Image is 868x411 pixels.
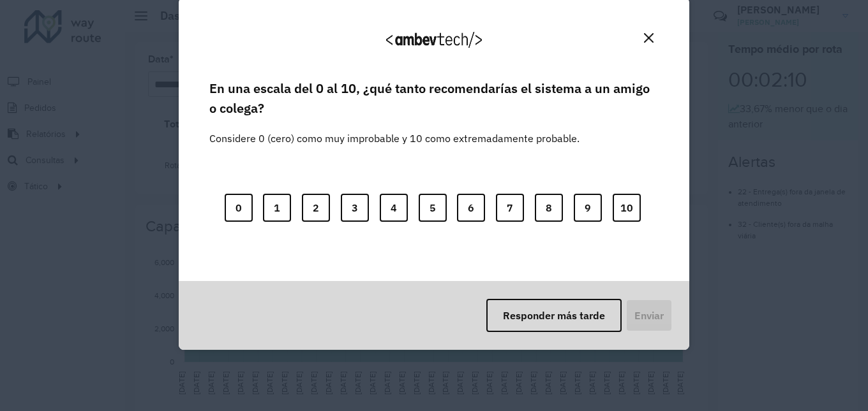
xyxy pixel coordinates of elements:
button: 1 [263,194,291,222]
button: 7 [496,194,524,222]
img: Close [644,33,654,43]
label: Considere 0 (cero) como muy improbable y 10 como extremadamente probable. [209,115,580,146]
button: 4 [380,194,408,222]
button: 6 [457,194,485,222]
button: Responder más tarde [486,299,622,332]
button: 3 [341,194,369,222]
button: 5 [419,194,447,222]
label: En una escala del 0 al 10, ¿qué tanto recomendarías el sistema a un amigo o colega? [209,79,659,118]
button: 8 [535,194,563,222]
button: 10 [613,194,641,222]
button: 2 [302,194,330,222]
img: Logo Ambevtech [386,32,482,48]
button: 0 [225,194,253,222]
button: Close [639,28,659,48]
button: 9 [574,194,602,222]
